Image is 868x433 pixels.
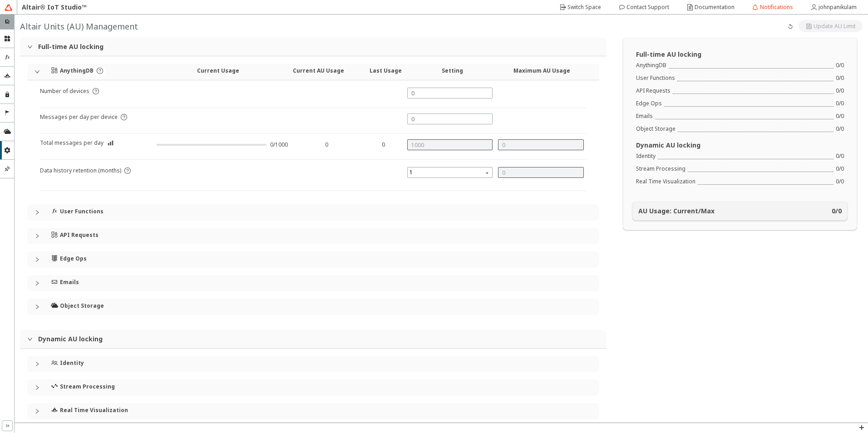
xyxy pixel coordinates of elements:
[27,64,599,80] div: AnythingDBCurrent UsageCurrent AU UsageLast UsageSettingMaximum AU Usage
[35,69,40,74] span: expanded
[836,153,844,160] div: 0 / 0
[408,67,498,74] h4: Setting
[836,178,844,185] div: 0 / 0
[60,255,87,262] h4: Edge Ops
[40,113,118,133] article: Messages per day per device
[27,251,599,268] div: Edge Ops
[836,113,844,120] div: 0 / 0
[636,125,676,133] div: Object Storage
[20,330,607,348] div: Dynamic AU locking
[35,257,40,262] span: collapsed
[38,335,599,343] h3: Dynamic AU locking
[636,74,675,82] div: User Functions
[60,383,115,390] h4: Stream Processing
[365,141,401,148] div: 0
[27,336,33,342] span: expanded
[836,62,844,69] div: 0 / 0
[60,208,104,215] h4: User Functions
[636,100,662,107] div: Edge Ops
[35,280,40,286] span: collapsed
[60,302,104,310] h4: Object Storage
[27,299,599,315] div: Object Storage
[636,153,656,160] div: Identity
[27,228,599,244] div: API Requests
[35,210,40,215] span: collapsed
[636,87,671,94] div: API Requests
[35,361,40,367] span: collapsed
[27,275,599,291] div: Emails
[636,178,695,185] div: Real Time Visualization
[274,67,364,74] h4: Current AU Usage
[40,88,89,108] article: Number of devices
[836,165,844,172] div: 0 / 0
[40,139,104,159] article: Total messages per day
[27,356,599,372] div: Identity
[20,38,607,56] div: Full-time AU locking
[636,142,844,149] h3: Dynamic AU locking
[60,407,128,414] h4: Real Time Visualization
[27,204,599,221] div: User Functions
[60,231,99,239] h4: API Requests
[27,403,599,419] div: Real Time Visualization
[163,67,274,74] h4: Current Usage
[836,100,844,107] div: 0 / 0
[35,304,40,310] span: collapsed
[35,233,40,239] span: collapsed
[363,67,408,74] h4: Last Usage
[60,67,94,74] h4: AnythingDB
[35,408,40,414] span: collapsed
[40,167,121,191] article: Data history retention (months)
[638,207,715,215] h4: AU Usage: Current/Max
[27,379,599,396] div: Stream Processing
[636,113,653,120] div: Emails
[35,385,40,390] span: collapsed
[409,167,493,178] span: 1
[497,67,587,74] h4: Maximum AU Usage
[60,359,84,367] h4: Identity
[836,125,844,133] div: 0 / 0
[836,87,844,94] div: 0 / 0
[297,141,356,148] div: 0
[636,62,666,69] div: AnythingDB
[636,165,686,172] div: Stream Processing
[270,141,288,148] div: 0/1000
[60,279,79,286] h4: Emails
[636,51,844,58] h3: Full-time AU locking
[27,44,33,49] span: expanded
[836,74,844,82] div: 0 / 0
[832,207,842,215] h4: 0 / 0
[38,43,599,50] h3: Full-time AU locking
